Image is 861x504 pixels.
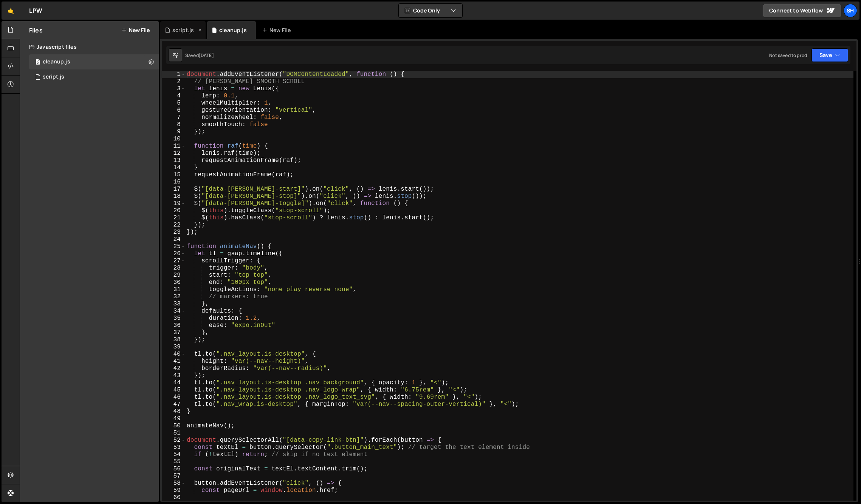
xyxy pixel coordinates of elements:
div: 5 [162,100,186,107]
div: 52 [162,437,186,444]
a: Sh [844,4,857,17]
div: 53 [162,444,186,451]
div: 1 [162,71,186,78]
div: 54 [162,451,186,458]
div: 32 [162,293,186,301]
div: 21 [162,214,186,222]
div: 40 [162,351,186,358]
div: 59 [162,487,186,494]
div: 23 [162,229,186,236]
div: 16168/43471.js [29,69,159,85]
div: 30 [162,279,186,286]
div: 33 [162,301,186,308]
div: Not saved to prod [769,52,807,59]
div: 45 [162,387,186,394]
div: 24 [162,236,186,243]
div: 27 [162,257,186,265]
div: 16168/43472.js [29,54,159,69]
div: 26 [162,250,186,257]
div: 2 [162,78,186,85]
div: cleanup.js [43,59,70,65]
div: Javascript files [20,39,159,54]
button: Save [811,48,848,62]
div: 22 [162,222,186,229]
div: 42 [162,365,186,372]
div: 11 [162,143,186,150]
div: 12 [162,150,186,157]
div: 41 [162,358,186,365]
span: 0 [36,60,40,66]
div: 58 [162,480,186,487]
div: 49 [162,415,186,422]
div: 9 [162,128,186,136]
div: 55 [162,458,186,465]
div: 15 [162,171,186,179]
div: script.js [172,26,194,34]
div: 48 [162,408,186,415]
div: 50 [162,422,186,430]
div: [DATE] [199,52,214,59]
div: 39 [162,344,186,351]
div: 3 [162,85,186,92]
div: 31 [162,286,186,293]
div: 25 [162,243,186,250]
div: 14 [162,164,186,171]
div: New File [262,26,294,34]
div: 17 [162,186,186,193]
div: 36 [162,322,186,329]
div: 6 [162,107,186,114]
div: 10 [162,136,186,143]
div: LPW [29,6,42,15]
div: 43 [162,372,186,379]
div: 46 [162,394,186,401]
button: Code Only [399,4,462,17]
div: 35 [162,315,186,322]
div: 18 [162,193,186,200]
a: 🤙 [2,2,20,20]
div: 57 [162,473,186,480]
div: 16 [162,179,186,186]
div: 44 [162,379,186,387]
div: 28 [162,265,186,272]
div: 29 [162,272,186,279]
h2: Files [29,26,43,34]
button: New File [121,27,150,33]
div: 4 [162,92,186,100]
div: 7 [162,114,186,121]
div: 51 [162,430,186,437]
div: 13 [162,157,186,164]
div: 8 [162,121,186,128]
div: 34 [162,308,186,315]
div: 38 [162,336,186,344]
div: cleanup.js [219,26,247,34]
div: 20 [162,207,186,214]
div: script.js [43,74,64,80]
div: Saved [185,52,214,59]
div: 60 [162,494,186,501]
div: 37 [162,329,186,336]
a: Connect to Webflow [763,4,841,17]
div: 56 [162,465,186,473]
div: 47 [162,401,186,408]
div: 19 [162,200,186,207]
